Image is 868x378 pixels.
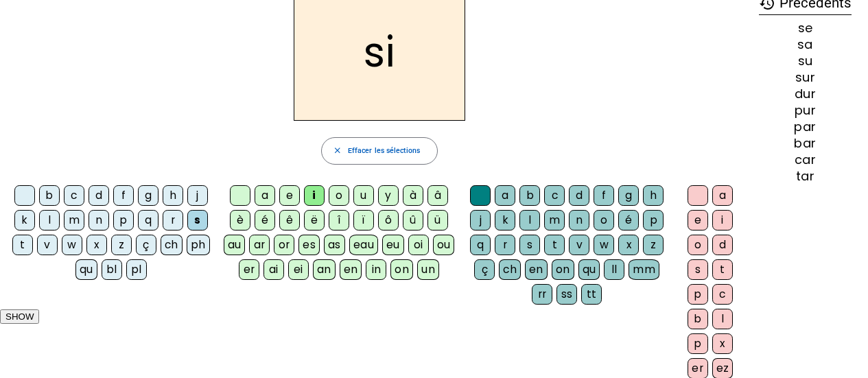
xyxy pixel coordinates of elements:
div: d [89,185,109,206]
div: se [759,22,852,34]
div: p [113,210,134,231]
div: a [495,185,515,206]
div: su [759,55,852,67]
div: a [712,185,733,206]
div: b [519,185,540,206]
div: tar [759,170,852,182]
div: rr [532,284,552,305]
div: é [255,210,275,231]
div: w [62,235,82,255]
div: g [618,185,639,206]
div: ou [433,235,455,255]
div: en [525,259,548,280]
div: ar [249,235,270,255]
div: p [643,210,664,231]
div: pur [759,104,852,117]
div: è [230,210,250,231]
div: p [688,333,708,354]
div: l [39,210,60,231]
div: x [618,235,639,255]
div: bar [759,137,852,150]
div: es [298,235,320,255]
div: ai [263,259,284,280]
div: in [366,259,386,280]
div: c [64,185,84,206]
div: er [239,259,259,280]
div: ph [187,235,210,255]
div: e [279,185,300,206]
div: s [519,235,540,255]
button: Effacer les sélections [321,137,437,165]
div: z [111,235,132,255]
div: m [64,210,84,231]
div: s [688,259,708,280]
div: mm [629,259,659,280]
div: p [688,284,708,305]
div: j [187,185,208,206]
div: par [759,121,852,133]
div: j [470,210,491,231]
div: z [643,235,664,255]
div: ü [427,210,448,231]
div: on [390,259,413,280]
div: i [712,210,733,231]
div: qu [75,259,97,280]
div: q [470,235,491,255]
div: q [138,210,159,231]
div: ch [161,235,183,255]
div: ë [304,210,325,231]
div: sur [759,71,852,84]
div: s [187,210,208,231]
div: ch [499,259,521,280]
div: ss [556,284,577,305]
div: r [163,210,183,231]
div: i [304,185,325,206]
div: n [89,210,109,231]
div: t [12,235,33,255]
div: c [712,284,733,305]
div: dur [759,88,852,100]
div: ç [136,235,156,255]
div: ei [288,259,309,280]
div: ô [378,210,399,231]
div: bl [102,259,122,280]
div: k [14,210,35,231]
div: t [712,259,733,280]
div: oi [408,235,429,255]
div: b [688,309,708,329]
div: b [39,185,60,206]
div: r [495,235,515,255]
div: h [163,185,183,206]
div: an [313,259,336,280]
div: m [544,210,565,231]
div: l [519,210,540,231]
div: on [552,259,574,280]
div: t [544,235,565,255]
div: eu [382,235,404,255]
div: k [495,210,515,231]
div: u [353,185,374,206]
div: â [427,185,448,206]
div: x [712,333,733,354]
div: ll [604,259,624,280]
div: qu [578,259,600,280]
div: c [544,185,565,206]
span: Effacer les sélections [348,145,421,157]
div: x [86,235,107,255]
div: h [643,185,664,206]
div: a [255,185,275,206]
div: v [37,235,58,255]
div: en [340,259,362,280]
div: e [688,210,708,231]
div: v [569,235,589,255]
div: o [329,185,349,206]
div: sa [759,38,852,51]
div: eau [349,235,378,255]
div: ï [353,210,374,231]
div: l [712,309,733,329]
div: g [138,185,159,206]
div: à [403,185,423,206]
div: é [618,210,639,231]
div: f [594,185,614,206]
div: d [569,185,589,206]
